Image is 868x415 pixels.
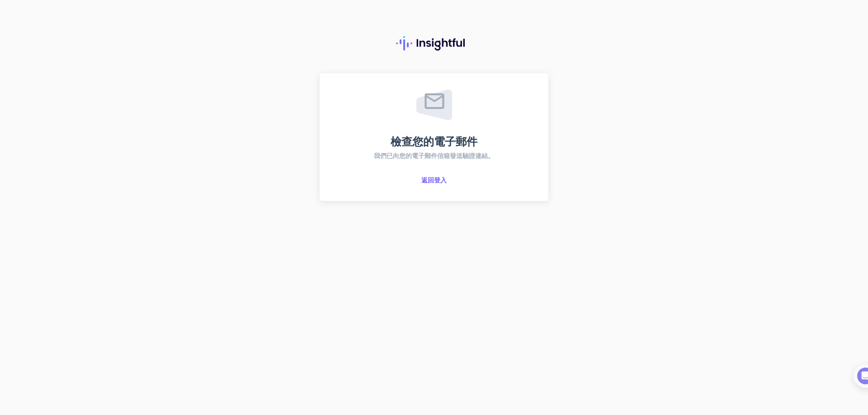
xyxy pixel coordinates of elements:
[396,36,472,51] img: 富有洞察力
[421,176,447,184] font: 返回登入
[391,135,477,149] font: 檢查您的電子郵件
[416,89,452,120] img: 電子郵件已發送
[374,152,494,160] font: 我們已向您的電子郵件信箱發送驗證連結。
